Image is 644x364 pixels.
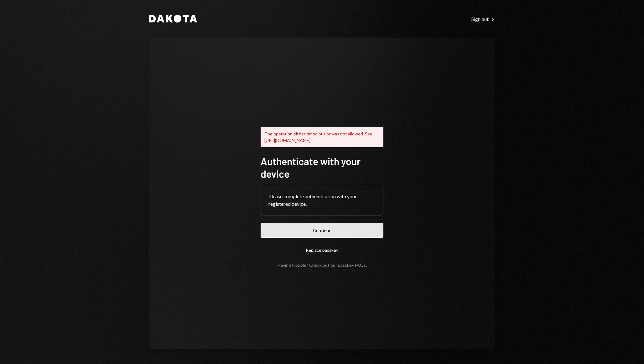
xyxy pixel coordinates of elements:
div: The operation either timed out or was not allowed. See: [URL][DOMAIN_NAME]. [261,127,383,147]
a: passkey FAQs [338,262,366,268]
a: Sign out [471,15,495,22]
button: Continue [261,223,383,238]
button: Replace passkey [261,243,383,257]
div: Please complete authentication with your registered device. [268,193,376,208]
div: Having trouble? Check out our . [278,262,367,268]
h1: Authenticate with your device [261,155,383,180]
div: Sign out [471,16,495,22]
